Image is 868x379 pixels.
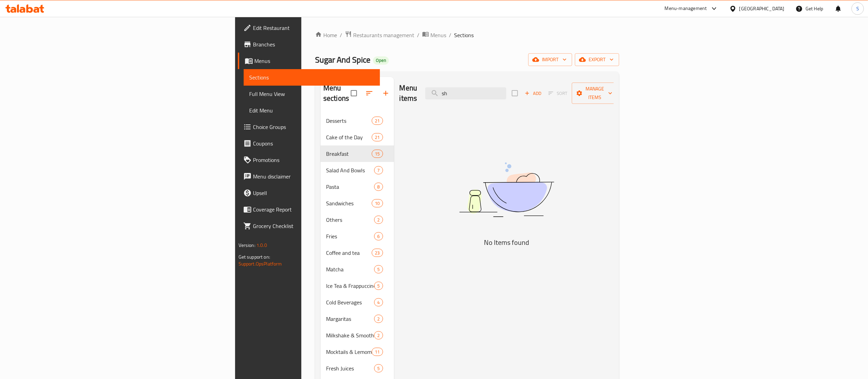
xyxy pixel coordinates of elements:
[522,88,544,99] span: Add item
[374,299,382,306] span: 4
[422,31,446,40] a: Menus
[238,135,380,152] a: Coupons
[374,331,383,339] div: items
[580,55,614,64] span: export
[326,348,372,356] div: Mocktails & Lemomade
[524,89,542,97] span: Add
[374,332,382,339] span: 2
[577,85,612,102] span: Manage items
[372,249,383,257] div: items
[374,365,382,372] span: 5
[239,259,282,268] a: Support.OpsPlatform
[256,241,267,250] span: 1.0.0
[321,112,394,129] div: Desserts21
[372,133,383,141] div: items
[374,298,383,306] div: items
[321,178,394,195] div: Pasta8
[238,185,380,201] a: Upsell
[249,106,374,115] span: Edit Menu
[374,183,383,191] div: items
[400,83,417,104] h2: Menu items
[449,31,451,39] li: /
[372,348,383,356] div: items
[253,205,374,214] span: Coverage Report
[238,36,380,53] a: Branches
[244,102,380,119] a: Edit Menu
[430,31,446,39] span: Menus
[321,360,394,377] div: Fresh Juices5
[321,162,394,178] div: Salad And Bowls7
[326,166,374,174] span: Salad And Bowls
[326,232,374,240] div: Fries
[321,228,394,245] div: Fries6
[534,55,567,64] span: import
[374,282,383,290] div: items
[321,294,394,311] div: Cold Beverages4
[372,134,382,141] span: 21
[372,250,382,256] span: 23
[326,298,374,306] span: Cold Beverages
[253,156,374,164] span: Promotions
[321,212,394,228] div: Others2
[326,199,372,207] span: Sandwiches
[417,31,419,39] li: /
[238,53,380,69] a: Menus
[326,133,372,141] div: Cake of the Day
[326,331,374,339] span: Milkshake & Smoothies
[326,249,372,257] div: Coffee and tea
[374,266,382,273] span: 5
[321,311,394,327] div: Margaritas2
[374,265,383,273] div: items
[326,265,374,273] span: Matcha
[239,241,255,250] span: Version:
[374,217,382,223] span: 2
[321,129,394,145] div: Cake of the Day21
[374,364,383,372] div: items
[326,183,374,191] span: Pasta
[254,57,374,65] span: Menus
[372,200,382,207] span: 10
[321,245,394,261] div: Coffee and tea23
[374,167,382,174] span: 7
[372,150,383,158] div: items
[372,349,382,355] span: 11
[238,218,380,234] a: Grocery Checklist
[665,4,707,13] div: Menu-management
[575,53,619,66] button: export
[326,315,374,323] span: Margaritas
[253,189,374,197] span: Upsell
[315,31,619,40] nav: breadcrumb
[374,216,383,224] div: items
[326,282,374,290] span: Ice Tea & Frappuccino
[326,216,374,224] span: Others
[238,20,380,36] a: Edit Restaurant
[454,31,474,39] span: Sections
[238,152,380,168] a: Promotions
[326,150,372,158] span: Breakfast
[374,166,383,174] div: items
[522,88,544,99] button: Add
[374,232,383,240] div: items
[321,261,394,278] div: Matcha5
[572,83,618,104] button: Manage items
[253,123,374,131] span: Choice Groups
[374,316,382,322] span: 2
[239,252,270,261] span: Get support on:
[249,90,374,98] span: Full Menu View
[321,278,394,294] div: Ice Tea & Frappuccino5
[347,86,361,100] span: Select all sections
[373,56,389,65] div: Open
[372,118,382,124] span: 21
[321,195,394,212] div: Sandwiches10
[253,172,374,181] span: Menu disclaimer
[374,315,383,323] div: items
[739,5,785,12] div: [GEOGRAPHIC_DATA]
